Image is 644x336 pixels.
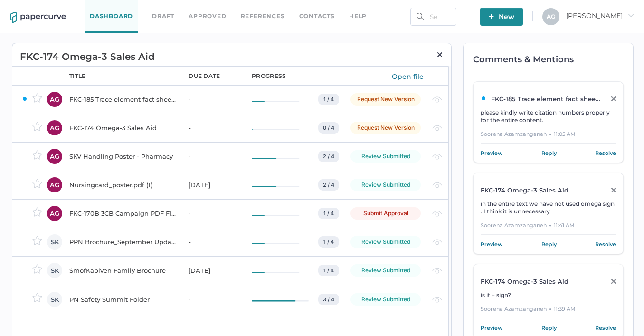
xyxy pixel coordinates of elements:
[436,51,444,58] img: close-black.4e89dfbd.svg
[481,323,502,333] a: Preview
[595,148,616,158] a: Resolve
[489,8,514,26] span: New
[481,148,502,158] a: Preview
[481,130,616,144] div: Soorena Azamzanganeh 11:05 AM
[417,13,424,20] img: search.bf03fe8b.svg
[473,55,633,64] h2: Comments & Mentions
[541,148,557,158] a: Reply
[299,11,335,21] a: Contacts
[481,221,616,235] div: Soorena Azamzanganeh 11:41 AM
[349,11,367,21] div: help
[189,11,226,21] a: Approved
[152,11,174,21] a: Draft
[481,109,610,124] span: please kindly write citation numbers properly for the entire content.
[566,11,634,20] span: [PERSON_NAME]
[481,305,616,318] div: Soorena Azamzanganeh 11:39 AM
[410,8,456,26] input: Search Workspace
[481,240,502,249] a: Preview
[549,305,551,313] div: ●
[20,49,393,64] h1: FKC-174 Omega-3 Sales Aid
[481,95,602,103] div: FKC-185 Trace element fact sheet update
[481,291,511,298] span: is it + sign?
[541,323,557,333] a: Reply
[549,130,551,138] div: ●
[541,240,557,249] a: Reply
[392,72,439,81] a: Open file
[547,13,555,20] span: A G
[549,221,551,230] div: ●
[611,96,616,101] img: close-grey.86d01b58.svg
[489,14,494,19] img: plus-white.e19ec114.svg
[481,278,602,285] div: FKC-174 Omega-3 Sales Aid
[611,188,616,192] img: close-grey.86d01b58.svg
[595,323,616,333] a: Resolve
[481,200,615,215] span: in the entire text we have not used omega sign . I think it is unnecessary
[627,12,634,19] i: arrow_right
[595,240,616,249] a: Resolve
[10,12,66,23] img: papercurve-logo-colour.7244d18c.svg
[481,186,602,194] div: FKC-174 Omega-3 Sales Aid
[611,279,616,284] img: close-grey.86d01b58.svg
[480,8,523,26] button: New
[481,96,486,101] img: ZaPP2z7XVwAAAABJRU5ErkJggg==
[241,11,285,21] a: References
